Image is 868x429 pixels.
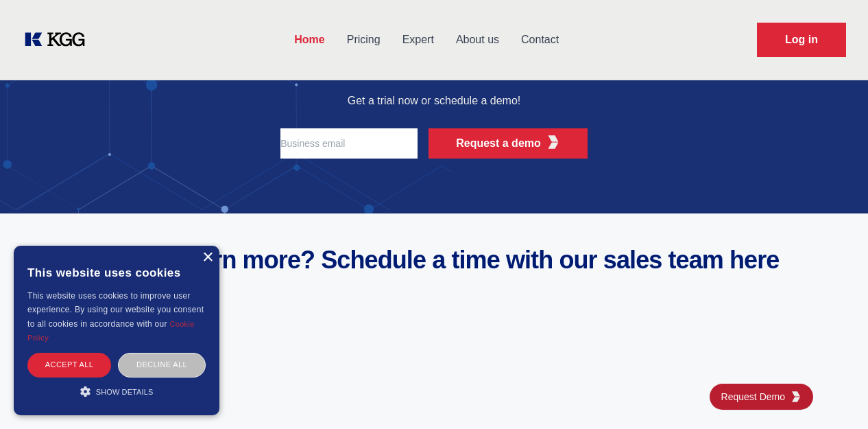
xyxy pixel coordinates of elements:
span: Request Demo [721,390,791,404]
a: Request DemoKGG [710,384,813,410]
a: Cookie Policy [27,320,195,342]
div: Close [202,253,213,263]
a: KOL Knowledge Platform: Talk to Key External Experts (KEE) [22,29,96,51]
div: Accept all [27,353,111,377]
iframe: Chat Widget [799,363,868,429]
p: Request a demo [456,135,541,152]
a: Home [283,22,335,58]
a: Pricing [336,22,391,58]
p: Get a trial now or schedule a demo! [348,93,521,109]
div: This website uses cookies [27,256,206,289]
span: Show details [96,388,154,396]
a: About us [445,22,510,58]
img: KGG Fifth Element RED [546,135,560,149]
div: Show details [27,384,206,398]
div: Decline all [118,353,206,377]
img: KGG [791,391,801,402]
input: Business email [280,128,418,159]
button: Request a demoKGG Fifth Element RED [429,128,588,159]
span: This website uses cookies to improve user experience. By using our website you consent to all coo... [27,291,204,329]
a: Expert [391,22,445,58]
a: Contact [510,22,570,58]
a: Request Demo [757,23,846,57]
